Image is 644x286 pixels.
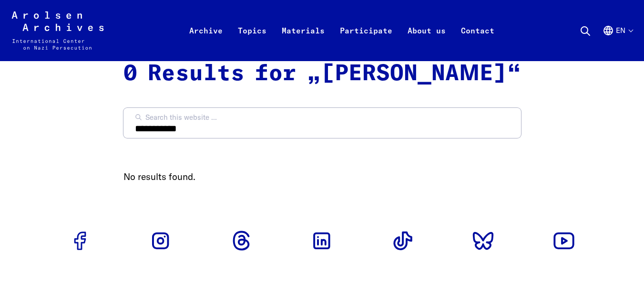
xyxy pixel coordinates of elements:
a: Go to Instagram profile [145,225,176,256]
a: Go to Linkedin profile [307,225,337,256]
a: About us [400,23,453,61]
a: Contact [453,23,502,61]
a: Go to Facebook profile [65,225,95,256]
a: Go to Tiktok profile [388,225,418,256]
a: Topics [230,23,274,61]
a: Participate [332,23,400,61]
nav: Primary [182,11,502,50]
h2: 0 Results for „[PERSON_NAME]“ [123,61,521,88]
button: English, language selection [603,25,633,59]
a: Materials [274,23,332,61]
a: Go to Youtube profile [549,225,579,256]
p: No results found. [123,170,521,184]
a: Go to Threads profile [226,225,256,256]
a: Archive [182,23,230,61]
a: Go to Bluesky profile [468,225,499,256]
